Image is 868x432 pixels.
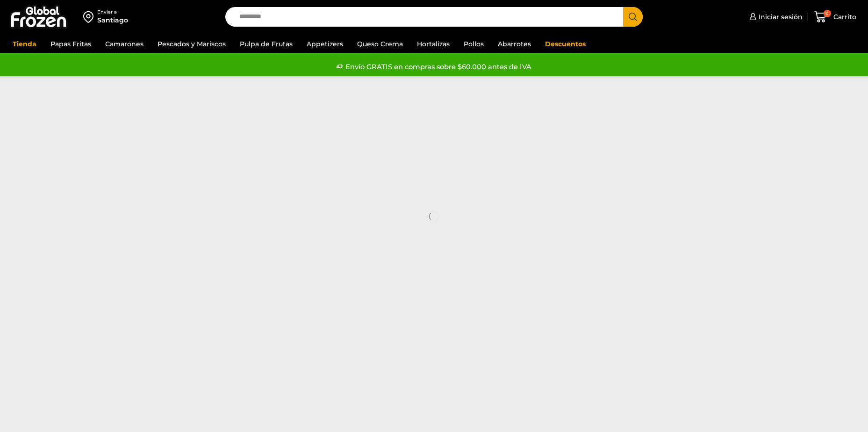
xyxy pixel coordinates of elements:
a: Pollos [459,35,488,53]
a: Queso Crema [352,35,408,53]
span: Carrito [831,12,856,22]
div: Enviar a [97,9,128,15]
button: Search button [623,7,643,27]
a: Papas Fritas [46,35,96,53]
div: Santiago [97,15,128,25]
span: 0 [824,10,831,17]
a: Camarones [100,35,148,53]
a: Pulpa de Frutas [235,35,297,53]
img: address-field-icon.svg [83,9,97,25]
span: Iniciar sesión [756,12,803,22]
a: Descuentos [540,35,590,53]
a: Hortalizas [412,35,454,53]
a: Tienda [8,35,41,53]
a: Abarrotes [493,35,536,53]
a: Iniciar sesión [747,7,803,26]
a: Pescados y Mariscos [153,35,230,53]
a: 0 Carrito [812,6,859,28]
a: Appetizers [302,35,348,53]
